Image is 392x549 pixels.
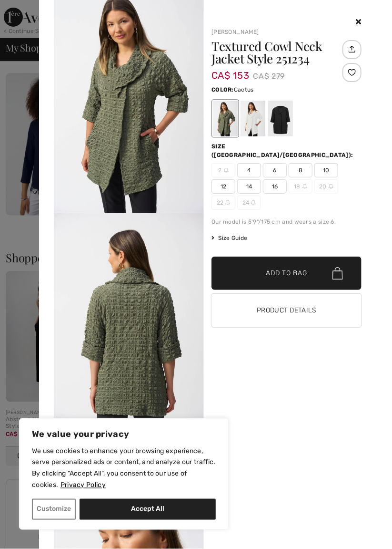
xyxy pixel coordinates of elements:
[32,499,76,520] button: Customize
[39,87,161,95] div: Boutique [STREET_ADDRESS]
[211,179,235,194] span: 12
[211,40,349,65] h1: Textured Cowl Neck Jacket Style 251234
[289,179,312,194] span: 18
[211,294,362,327] button: Product Details
[211,196,235,210] span: 22
[263,163,287,177] span: 6
[36,52,163,60] div: [STREET_ADDRESS]
[211,257,362,290] button: Add to Bag
[42,103,135,133] span: Hi, are you having any trouble checking out? Feel free to reach out to us with any questions!
[32,428,216,440] p: We value your privacy
[268,101,293,136] div: Black
[237,179,261,194] span: 14
[20,7,40,15] span: Chat
[41,11,133,33] h1: Live Chat | Chat en direct
[211,163,235,177] span: 2
[133,16,149,30] button: Popout
[128,250,143,262] button: Attach file
[344,41,360,57] img: Share
[17,122,32,137] img: avatar
[211,218,362,226] div: Our model is 5'9"/175 cm and wears a size 6.
[314,163,338,177] span: 10
[253,69,285,83] span: CA$ 279
[314,179,338,194] span: 20
[111,250,126,262] button: End chat
[234,86,254,93] span: Cactus
[211,60,249,81] span: CA$ 153
[15,44,30,59] img: avatar
[237,196,261,210] span: 24
[60,481,106,490] a: Privacy Policy
[263,179,287,194] span: 16
[211,234,247,242] span: Size Guide
[251,200,256,205] img: ring-m.svg
[266,269,307,279] span: Add to Bag
[17,75,161,83] div: Chat started
[80,499,216,520] button: Accept All
[211,29,259,35] a: [PERSON_NAME]
[19,418,229,530] div: We value your privacy
[332,267,343,280] img: Bag.svg
[289,163,312,177] span: 8
[144,250,160,262] button: Menu
[211,86,234,93] span: Color:
[36,44,163,52] h2: Customer Care | Service Client
[241,101,265,136] div: Vanilla 30
[54,213,204,438] img: joseph-ribkoff-outerwear-black_251234_4_ab68_search.jpg
[225,200,230,205] img: ring-m.svg
[329,184,333,189] img: ring-m.svg
[224,168,229,173] img: ring-m.svg
[211,142,362,159] div: Size ([GEOGRAPHIC_DATA]/[GEOGRAPHIC_DATA]):
[302,184,307,189] img: ring-m.svg
[213,101,238,136] div: Cactus
[237,163,261,177] span: 4
[149,16,164,30] button: Minimize widget
[32,445,216,491] p: We use cookies to enhance your browsing experience, serve personalized ads or content, and analyz...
